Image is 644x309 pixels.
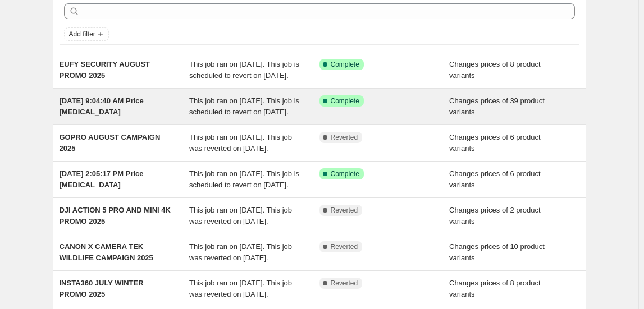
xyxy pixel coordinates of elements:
span: [DATE] 9:04:40 AM Price [MEDICAL_DATA] [60,96,144,116]
span: This job ran on [DATE]. This job is scheduled to revert on [DATE]. [189,96,299,116]
span: This job ran on [DATE]. This job was reverted on [DATE]. [189,206,292,225]
span: Reverted [331,279,358,288]
span: Complete [331,60,359,69]
span: Changes prices of 39 product variants [449,96,545,116]
span: GOPRO AUGUST CAMPAIGN 2025 [60,133,161,153]
span: INSTA360 JULY WINTER PROMO 2025 [60,279,144,298]
span: This job ran on [DATE]. This job was reverted on [DATE]. [189,242,292,262]
span: [DATE] 2:05:17 PM Price [MEDICAL_DATA] [60,169,144,189]
span: This job ran on [DATE]. This job was reverted on [DATE]. [189,133,292,153]
span: EUFY SECURITY AUGUST PROMO 2025 [60,60,150,80]
span: Reverted [331,206,358,215]
span: Complete [331,96,359,105]
span: Changes prices of 8 product variants [449,60,541,80]
span: Reverted [331,133,358,142]
span: Changes prices of 6 product variants [449,133,541,153]
span: Add filter [69,30,95,39]
span: This job ran on [DATE]. This job is scheduled to revert on [DATE]. [189,169,299,189]
span: Complete [331,169,359,178]
span: Changes prices of 8 product variants [449,279,541,298]
span: CANON X CAMERA TEK WILDLIFE CAMPAIGN 2025 [60,242,153,262]
span: Changes prices of 6 product variants [449,169,541,189]
span: DJI ACTION 5 PRO AND MINI 4K PROMO 2025 [60,206,171,225]
span: Reverted [331,242,358,251]
button: Add filter [64,27,109,41]
span: This job ran on [DATE]. This job is scheduled to revert on [DATE]. [189,60,299,80]
span: Changes prices of 2 product variants [449,206,541,225]
span: This job ran on [DATE]. This job was reverted on [DATE]. [189,279,292,298]
span: Changes prices of 10 product variants [449,242,545,262]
